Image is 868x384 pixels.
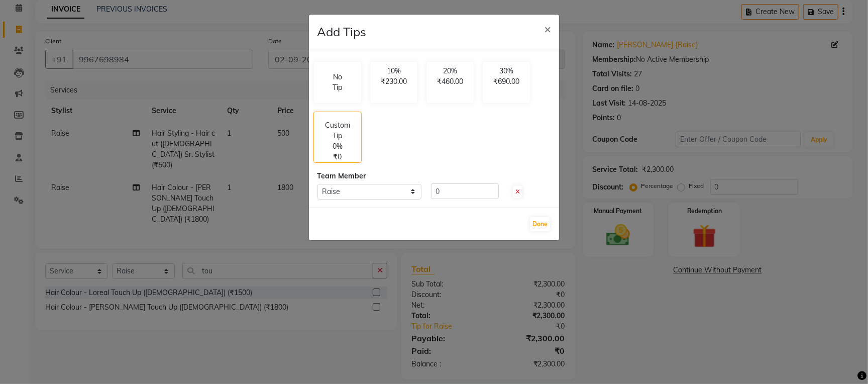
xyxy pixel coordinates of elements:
p: 0% [333,141,343,152]
p: ₹690.00 [489,76,524,87]
p: No Tip [330,72,345,93]
button: Done [530,217,550,231]
p: 10% [376,66,411,76]
p: 30% [489,66,524,76]
p: ₹0 [334,152,342,162]
p: ₹460.00 [432,76,468,87]
p: 20% [432,66,468,76]
span: Team Member [317,171,366,180]
h4: Add Tips [317,23,366,41]
p: Custom Tip [320,120,355,141]
p: ₹230.00 [376,76,411,87]
button: Close [536,15,559,43]
span: × [544,21,551,36]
